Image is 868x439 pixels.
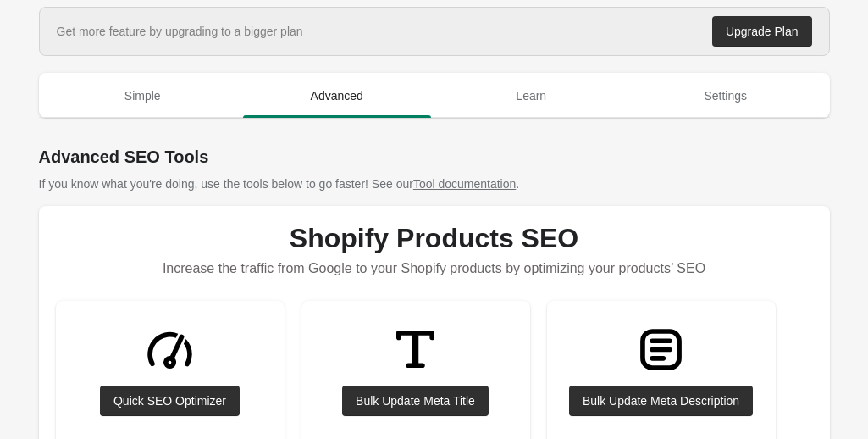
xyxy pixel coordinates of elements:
div: Bulk Update Meta Title [356,394,475,408]
span: Advanced [243,81,431,111]
a: Bulk Update Meta Title [342,386,489,416]
a: Bulk Update Meta Description [569,386,753,416]
img: TitleMinor-8a5de7e115299b8c2b1df9b13fb5e6d228e26d13b090cf20654de1eaf9bee786.svg [384,318,447,381]
span: Settings [632,81,820,111]
img: GaugeMajor-1ebe3a4f609d70bf2a71c020f60f15956db1f48d7107b7946fc90d31709db45e.svg [138,318,202,381]
div: Get more feature by upgrading to a bigger plan [57,23,303,40]
a: Tool documentation [413,177,516,191]
button: Advanced [240,74,434,118]
h1: Shopify Products SEO [56,223,813,253]
img: TextBlockMajor-3e13e55549f1fe4aa18089e576148c69364b706dfb80755316d4ac7f5c51f4c3.svg [629,318,693,381]
a: Upgrade Plan [712,16,812,47]
p: Increase the traffic from Google to your Shopify products by optimizing your products’ SEO [56,253,813,284]
button: Simple [46,74,240,118]
p: If you know what you're doing, use the tools below to go faster! See our . [39,175,830,192]
button: Learn [434,74,629,118]
div: Upgrade Plan [726,25,799,38]
div: Quick SEO Optimizer [113,394,226,408]
div: Bulk Update Meta Description [583,394,739,408]
span: Learn [438,81,626,111]
h1: Advanced SEO Tools [39,145,830,169]
a: Quick SEO Optimizer [100,386,240,416]
span: Simple [49,81,237,111]
button: Settings [628,74,823,118]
